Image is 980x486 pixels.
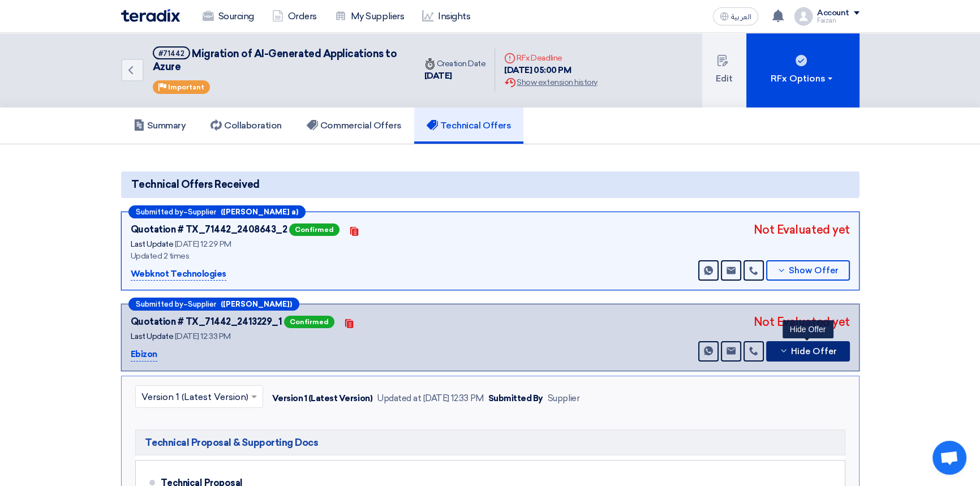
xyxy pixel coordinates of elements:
span: Submitted by [136,208,183,216]
button: Show Offer [766,260,850,281]
a: Collaboration [198,107,294,144]
span: Supplier [188,300,216,308]
button: RFx Options [746,33,859,107]
span: Show Offer [789,266,839,275]
b: ([PERSON_NAME]) [221,300,292,308]
div: – [128,205,306,218]
span: Submitted by [136,300,183,308]
a: Summary [121,107,199,144]
a: My Suppliers [326,4,413,29]
div: Account [817,8,849,18]
h5: Summary [134,120,186,131]
a: Technical Offers [414,107,523,144]
div: Submitted By [488,392,543,405]
div: Creation Date [424,58,486,70]
a: Insights [413,4,479,29]
span: Hide Offer [791,347,837,356]
div: Open chat [932,441,966,475]
h5: Migration of AI-Generated Applications to Azure [153,46,402,74]
b: ([PERSON_NAME] a) [221,208,298,216]
span: Technical Offers Received [131,177,260,192]
div: Quotation # TX_71442_2413229_1 [131,315,282,329]
div: [DATE] [424,70,486,83]
img: Teradix logo [121,9,180,22]
span: Technical Proposal & Supporting Docs [145,436,319,449]
div: – [128,298,299,311]
div: Show extension history [504,76,597,88]
a: Sourcing [194,4,263,29]
p: Webknot Technologies [131,268,226,281]
div: Updated at [DATE] 12:33 PM [377,392,484,405]
div: #71442 [158,50,184,57]
div: Updated 2 times [131,250,414,262]
div: Not Evaluated yet [754,221,850,238]
span: Last Update [131,332,174,341]
img: profile_test.png [794,7,813,25]
span: Confirmed [284,316,334,328]
a: Orders [263,4,326,29]
span: [DATE] 12:33 PM [175,332,231,341]
button: العربية [713,7,758,25]
div: RFx Options [771,72,835,85]
a: Commercial Offers [294,107,414,144]
div: [DATE] 05:00 PM [504,64,597,77]
button: Edit [702,33,746,107]
span: Important [168,83,204,91]
h5: Commercial Offers [307,120,402,131]
span: Last Update [131,239,174,249]
p: Ebizon [131,348,157,362]
span: Confirmed [289,223,339,236]
span: Migration of AI-Generated Applications to Azure [153,48,397,73]
span: [DATE] 12:29 PM [175,239,231,249]
div: Hide Offer [783,320,833,338]
div: Faizan [817,18,859,24]
div: Not Evaluated yet [754,313,850,330]
div: Supplier [548,392,579,405]
div: Version 1 (Latest Version) [272,392,373,405]
h5: Collaboration [210,120,282,131]
button: Hide Offer [766,341,850,362]
span: Supplier [188,208,216,216]
h5: Technical Offers [427,120,511,131]
div: RFx Deadline [504,52,597,64]
span: العربية [731,13,751,21]
div: Quotation # TX_71442_2408643_2 [131,223,287,236]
